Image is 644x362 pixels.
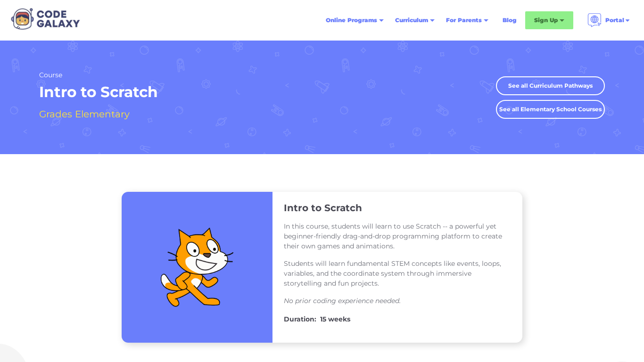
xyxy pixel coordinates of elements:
div: For Parents [446,16,482,25]
h4: 15 weeks [320,313,350,325]
h4: Elementary [75,106,130,122]
a: Blog [497,12,522,29]
h4: Duration: [284,313,316,325]
h4: Grades [39,106,72,122]
div: Sign Up [534,16,558,25]
div: Curriculum [395,16,428,25]
h1: Intro to Scratch [39,82,158,102]
h3: Intro to Scratch [284,202,362,214]
a: See all Curriculum Pathways [496,76,605,95]
em: No prior coding experience needed. [284,296,401,305]
a: See all Elementary School Courses [496,100,605,119]
div: Online Programs [326,16,377,25]
p: In this course, students will learn to use Scratch -- a powerful yet beginner-friendly drag-and-d... [284,222,511,251]
p: Students will learn fundamental STEM concepts like events, loops, variables, and the coordinate s... [284,259,511,288]
h2: Course [39,71,158,80]
div: Portal [605,16,624,25]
